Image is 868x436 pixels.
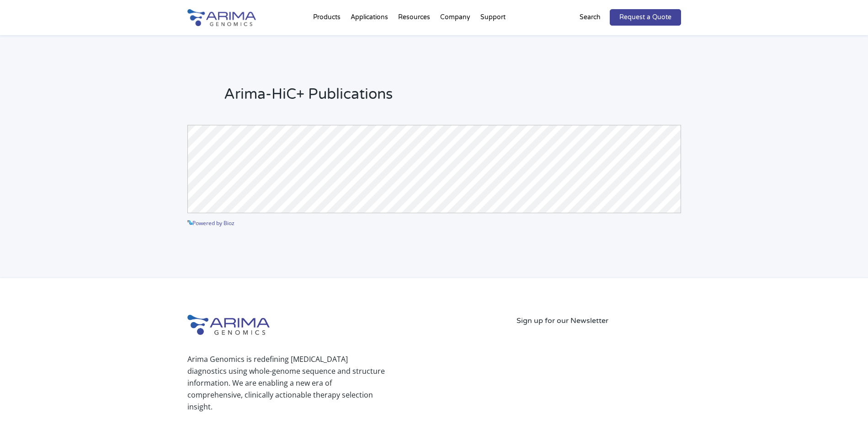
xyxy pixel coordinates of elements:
[187,353,385,413] p: Arima Genomics is redefining [MEDICAL_DATA] diagnostics using whole-genome sequence and structure...
[224,84,681,112] h2: Arima-HiC+ Publications
[187,219,234,227] a: Powered by Bioz
[580,11,601,23] p: Search
[187,9,256,26] img: Arima-Genomics-logo
[517,315,681,327] p: Sign up for our Newsletter
[187,220,192,225] img: powered by bioz
[618,216,681,228] a: See more details on Bioz
[187,315,270,335] img: Arima-Genomics-logo
[610,9,681,26] a: Request a Quote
